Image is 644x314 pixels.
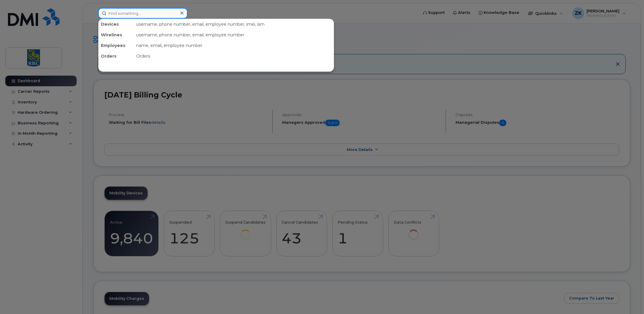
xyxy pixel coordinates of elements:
[134,51,334,61] div: Orders
[134,40,334,51] div: name, email, employee number
[134,19,334,30] div: username, phone number, email, employee number, imei, sim
[134,30,334,40] div: username, phone number, email, employee number
[98,40,134,51] div: Employees
[98,30,134,40] div: Wirelines
[98,51,134,61] div: Orders
[98,19,134,30] div: Devices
